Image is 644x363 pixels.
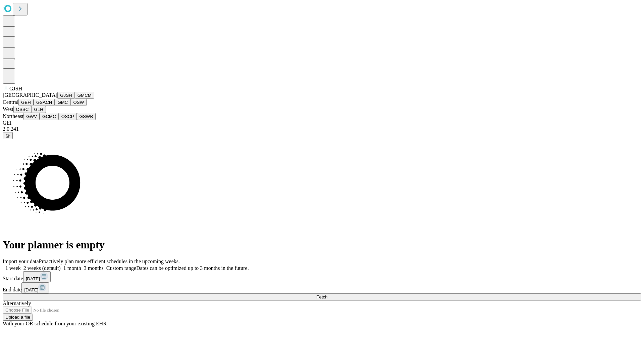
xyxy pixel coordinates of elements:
[3,113,23,119] span: Northeast
[55,99,70,106] button: GMC
[3,126,641,132] div: 2.0.241
[63,265,81,271] span: 1 month
[3,314,33,321] button: Upload a file
[34,99,55,106] button: GSACH
[84,265,104,271] span: 3 months
[39,258,180,264] span: Proactively plan more efficient schedules in the upcoming weeks.
[3,99,18,105] span: Central
[3,132,13,139] button: @
[71,99,87,106] button: OSW
[57,92,75,99] button: GJSH
[77,113,96,120] button: GSWB
[26,276,40,281] span: [DATE]
[59,113,77,120] button: OSCP
[3,271,641,282] div: Start date
[106,265,136,271] span: Custom range
[316,294,327,299] span: Fetch
[40,113,59,120] button: GCMC
[23,265,61,271] span: 2 weeks (default)
[23,113,40,120] button: GWV
[24,287,38,292] span: [DATE]
[3,106,13,112] span: West
[31,106,46,113] button: GLH
[5,133,10,138] span: @
[3,239,641,251] h1: Your planner is empty
[5,265,21,271] span: 1 week
[3,300,31,306] span: Alternatively
[13,106,32,113] button: OSSC
[136,265,249,271] span: Dates can be optimized up to 3 months in the future.
[3,293,641,300] button: Fetch
[23,271,51,282] button: [DATE]
[3,92,57,98] span: [GEOGRAPHIC_DATA]
[3,120,641,126] div: GEI
[3,321,107,326] span: With your OR schedule from your existing EHR
[21,282,49,293] button: [DATE]
[9,86,22,91] span: GJSH
[3,282,641,293] div: End date
[3,258,39,264] span: Import your data
[18,99,34,106] button: GBH
[75,92,94,99] button: GMCM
